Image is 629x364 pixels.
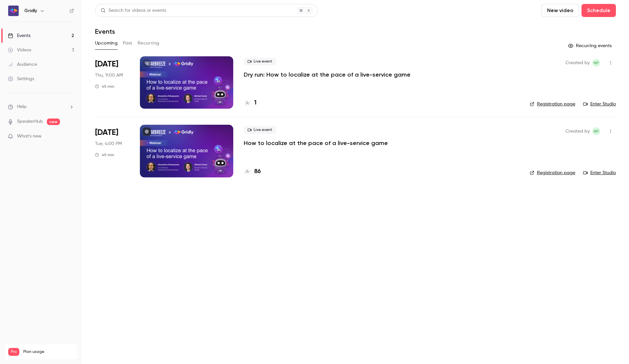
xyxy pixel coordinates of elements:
[95,38,118,48] button: Upcoming
[24,8,37,14] h6: Gridly
[18,38,23,43] img: tab_domain_overview_orange.svg
[47,118,60,125] span: new
[25,39,59,43] div: Domain Overview
[95,56,129,109] div: Sep 11 Thu, 9:00 AM (Europe/Stockholm)
[95,152,114,157] div: 45 min
[17,17,72,22] div: Domain: [DOMAIN_NAME]
[10,17,16,22] img: website_grey.svg
[244,99,257,107] a: 1
[65,38,70,43] img: tab_keywords_by_traffic_grey.svg
[95,84,114,89] div: 45 min
[592,59,600,67] span: Ngan Phan
[72,39,110,43] div: Keywords by Traffic
[542,4,579,17] button: New video
[95,72,123,79] span: Thu, 9:00 AM
[244,139,388,147] a: How to localize at the pace of a live-service game
[17,118,43,125] a: SpeakerHub
[581,4,616,17] button: Schedule
[592,127,600,135] span: Ngan Phan
[565,41,616,51] button: Recurring events
[8,6,19,16] img: Gridly
[17,103,27,110] span: Help
[565,127,590,135] span: Created by
[95,140,122,147] span: Tue, 4:00 PM
[17,133,42,140] span: What's new
[583,101,616,107] a: Enter Studio
[244,58,276,65] span: Live event
[8,47,31,53] div: Videos
[95,27,115,35] h1: Events
[10,10,16,16] img: logo_orange.svg
[565,59,590,67] span: Created by
[8,76,34,82] div: Settings
[583,170,616,176] a: Enter Studio
[123,38,132,48] button: Past
[23,349,74,355] span: Plan usage
[138,38,160,48] button: Recurring
[18,10,32,16] div: v 4.0.25
[254,99,257,107] h4: 1
[8,348,19,356] span: Pro
[95,127,118,138] span: [DATE]
[95,125,129,177] div: Sep 16 Tue, 4:00 PM (Europe/Stockholm)
[594,59,599,67] span: NP
[594,127,599,135] span: NP
[244,71,410,79] a: Dry run: How to localize at the pace of a live-service game
[530,101,575,107] a: Registration page
[254,167,261,176] h4: 86
[8,32,30,39] div: Events
[244,167,261,176] a: 86
[8,61,37,68] div: Audience
[530,170,575,176] a: Registration page
[101,7,166,14] div: Search for videos or events
[95,59,118,69] span: [DATE]
[244,126,276,134] span: Live event
[8,103,74,110] li: help-dropdown-opener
